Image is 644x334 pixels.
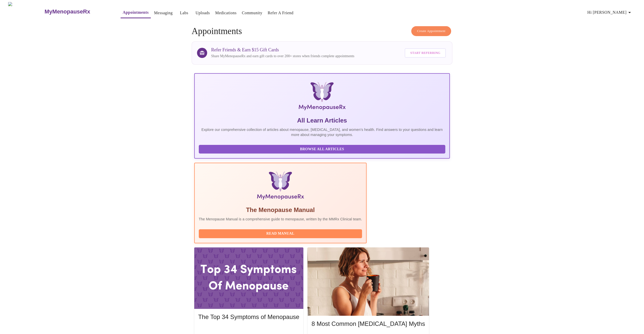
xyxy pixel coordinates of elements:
a: Start Referring [403,46,447,60]
button: Medications [213,8,239,18]
h4: Appointments [192,26,453,36]
span: Read Manual [204,231,357,237]
p: The Menopause Manual is a comprehensive guide to menopause, written by the MMRx Clinical team. [199,217,362,222]
a: Read Manual [199,231,364,235]
button: Browse All Articles [199,145,445,154]
img: MyMenopauseRx Logo [8,2,44,21]
a: Uploads [195,9,210,17]
button: Community [240,8,265,18]
a: Read More [198,327,301,332]
a: Appointments [123,9,148,16]
button: Appointments [121,7,151,18]
a: Refer a Friend [268,9,293,17]
p: Share MyMenopauseRx and earn gift cards to over 200+ stores when friends complete appointments [211,54,354,59]
span: Hi [PERSON_NAME] [587,9,633,16]
button: Read Manual [199,229,362,238]
h5: The Menopause Manual [199,206,362,214]
button: Labs [176,8,192,18]
a: MyMenopauseRx [44,3,110,21]
span: Browse All Articles [204,146,440,153]
button: Hi [PERSON_NAME] [585,7,635,18]
h5: 8 Most Common [MEDICAL_DATA] Myths [311,320,425,328]
a: Browse All Articles [199,147,447,151]
button: Refer a Friend [266,8,295,18]
button: Uploads [193,8,212,18]
a: Messaging [154,9,173,17]
span: Start Referring [410,50,440,56]
button: Messaging [152,8,175,18]
img: MyMenopauseRx Logo [237,82,407,112]
h3: Refer Friends & Earn $15 Gift Cards [211,47,354,53]
h5: The Top 34 Symptoms of Menopause [198,313,299,321]
button: Start Referring [405,48,446,58]
a: Medications [215,9,237,17]
span: Create Appointment [417,28,445,34]
a: Labs [180,9,188,17]
p: Explore our comprehensive collection of articles about menopause, [MEDICAL_DATA], and women's hea... [199,127,445,137]
img: Menopause Manual [225,171,336,202]
h5: All Learn Articles [199,116,445,125]
span: Read More [203,327,294,333]
a: Community [242,9,262,17]
h3: MyMenopauseRx [44,8,90,15]
button: Create Appointment [411,26,451,36]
